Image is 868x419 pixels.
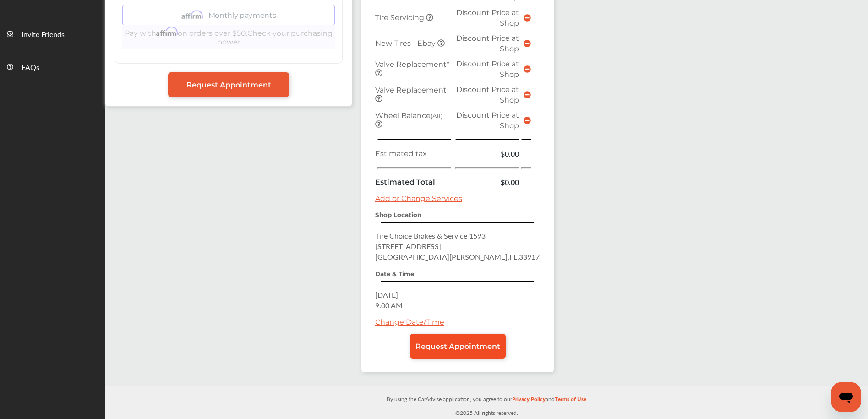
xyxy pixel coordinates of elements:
[456,85,519,104] span: Discount Price at Shop
[22,29,65,41] span: Invite Friends
[415,342,500,351] span: Request Appointment
[375,289,398,300] span: [DATE]
[105,386,868,419] div: © 2025 All rights reserved.
[186,81,271,89] span: Request Appointment
[512,394,546,408] a: Privacy Policy
[168,72,289,97] a: Request Appointment
[831,382,861,412] iframe: Button to launch messaging window
[375,318,444,326] a: Change Date/Time
[375,60,449,69] span: Valve Replacement*
[456,8,519,27] span: Discount Price at Shop
[375,111,442,120] span: Wheel Balance
[375,230,486,241] span: Tire Choice Brakes & Service 1593
[373,146,453,161] td: Estimated tax
[456,111,519,130] span: Discount Price at Shop
[375,241,441,251] span: [STREET_ADDRESS]
[410,334,506,359] a: Request Appointment
[375,194,462,203] a: Add or Change Services
[453,146,521,161] td: $0.00
[105,394,868,403] p: By using the CarAdvise application, you agree to our and
[375,300,403,310] span: 9:00 AM
[375,39,437,48] span: New Tires - Ebay
[456,34,519,53] span: Discount Price at Shop
[555,394,586,408] a: Terms of Use
[453,174,521,190] td: $0.00
[375,211,421,218] strong: Shop Location
[373,174,453,190] td: Estimated Total
[22,62,39,74] span: FAQs
[375,270,414,278] strong: Date & Time
[375,251,540,262] span: [GEOGRAPHIC_DATA][PERSON_NAME] , FL , 33917
[375,86,447,94] span: Valve Replacement
[375,13,426,22] span: Tire Servicing
[456,60,519,79] span: Discount Price at Shop
[431,112,442,120] small: (All)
